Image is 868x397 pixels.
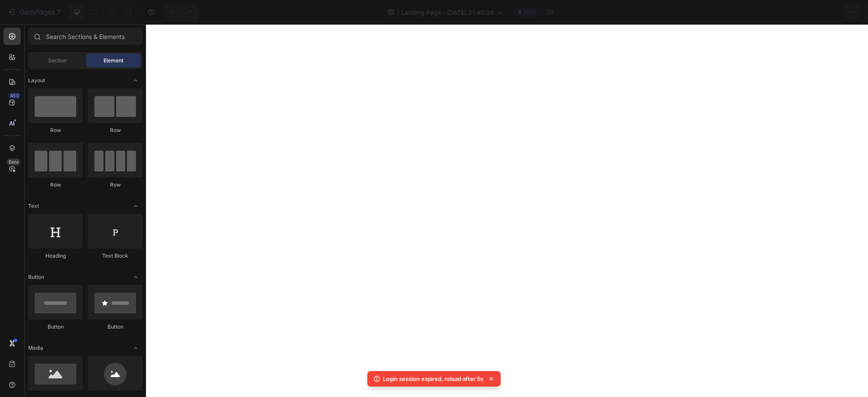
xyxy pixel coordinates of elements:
span: Media [28,344,43,352]
button: 7 [3,3,65,21]
div: Text Block [88,252,143,260]
div: Row [28,126,83,134]
div: Publish [818,8,839,17]
span: Toggle open [129,341,143,355]
div: Button [88,323,143,331]
span: Landing Page - [DATE] 21:46:39 [401,8,494,17]
span: Save [786,9,800,16]
div: Beta [6,158,21,165]
span: Draft [523,8,536,16]
div: Heading [28,252,83,260]
p: Login session expired, reload after 5s [383,374,483,383]
button: Publish [810,3,847,21]
span: Section [48,57,67,65]
span: Element [104,57,123,65]
p: 7 [57,7,61,17]
span: Button [28,273,44,281]
span: Toggle open [129,74,143,87]
span: Text [28,202,39,210]
div: 450 [8,92,21,99]
span: Toggle open [129,199,143,213]
span: Toggle open [129,270,143,284]
button: Save [778,3,807,21]
div: Button [28,323,83,331]
div: Row [88,126,143,134]
div: Row [28,181,83,189]
span: / [397,8,399,17]
input: Search Sections & Elements [28,28,143,45]
span: Layout [28,77,45,84]
div: Row [88,181,143,189]
div: Undo/Redo [163,3,198,21]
